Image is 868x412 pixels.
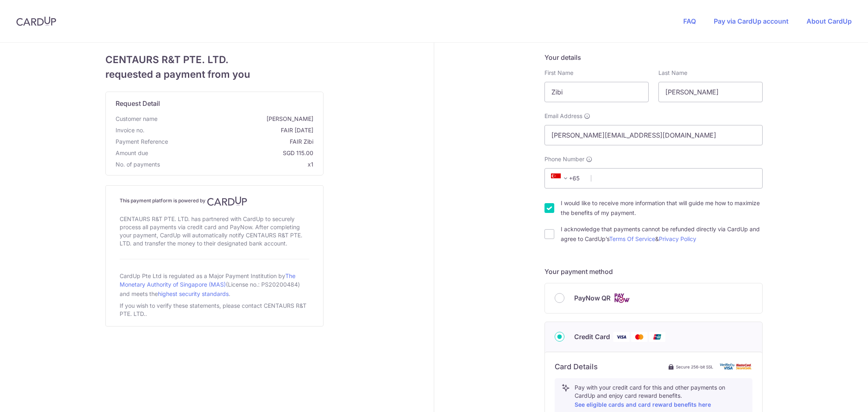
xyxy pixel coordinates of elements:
span: Amount due [116,149,148,157]
a: highest security standards [158,290,229,297]
a: Terms Of Service [609,235,655,242]
div: PayNow QR Cards logo [555,293,752,303]
span: Email Address [544,112,582,120]
span: Phone Number [544,155,584,163]
span: No. of payments [116,160,160,169]
span: translation missing: en.request_detail [116,99,160,107]
span: FAIR Zibi [171,138,313,146]
h5: Your details [544,53,763,62]
a: About CardUp [807,17,852,25]
a: Pay via CardUp account [714,17,789,25]
input: First name [544,82,649,102]
h4: This payment platform is powered by [120,196,309,206]
label: First Name [544,69,573,77]
span: SGD 115.00 [151,149,313,157]
span: +65 [551,173,571,183]
span: Credit Card [574,332,610,342]
span: x1 [308,161,313,168]
input: Email address [544,125,763,145]
input: Last name [658,82,763,102]
label: I would like to receive more information that will guide me how to maximize the benefits of my pa... [561,198,763,218]
a: FAQ [683,17,696,25]
span: Customer name [116,115,157,123]
p: Pay with your credit card for this and other payments on CardUp and enjoy card reward benefits. [575,384,746,410]
h5: Your payment method [544,267,763,276]
div: If you wish to verify these statements, please contact CENTAURS R&T PTE. LTD.. [120,300,309,320]
span: [PERSON_NAME] [161,115,313,123]
img: Visa [613,332,630,342]
span: +65 [549,173,585,183]
div: CardUp Pte Ltd is regulated as a Major Payment Institution by (License no.: PS20200484) and meets... [120,269,309,300]
a: Privacy Policy [659,235,696,242]
label: Last Name [658,69,687,77]
a: See eligible cards and card reward benefits here [575,401,711,408]
img: Mastercard [631,332,647,342]
img: Union Pay [649,332,665,342]
img: CardUp [207,196,247,206]
span: requested a payment from you [105,67,324,82]
span: Invoice no. [116,126,144,134]
span: Secure 256-bit SSL [676,364,713,370]
span: PayNow QR [574,293,610,303]
span: CENTAURS R&T PTE. LTD. [105,53,324,67]
img: Cards logo [614,293,630,303]
span: translation missing: en.payment_reference [116,138,168,145]
label: I acknowledge that payments cannot be refunded directly via CardUp and agree to CardUp’s & [561,224,763,244]
img: card secure [720,363,752,370]
img: CardUp [16,16,56,26]
div: CENTAURS R&T PTE. LTD. has partnered with CardUp to securely process all payments via credit card... [120,213,309,249]
h6: Card Details [555,362,598,372]
span: FAIR [DATE] [148,126,313,134]
div: Credit Card Visa Mastercard Union Pay [555,332,752,342]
